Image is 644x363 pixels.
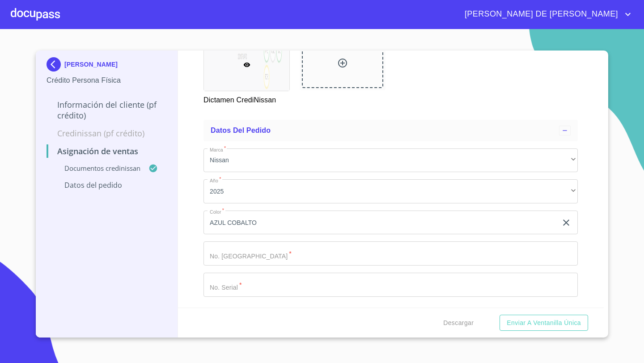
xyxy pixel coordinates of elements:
[203,148,578,173] div: Nissan
[440,315,477,331] button: Descargar
[64,61,118,68] p: [PERSON_NAME]
[47,75,167,86] p: Crédito Persona Física
[47,146,167,156] p: Asignación de Ventas
[47,99,167,121] p: Información del cliente (PF crédito)
[47,57,167,75] div: [PERSON_NAME]
[561,217,572,228] button: clear input
[47,57,64,72] img: Docupass spot blue
[500,315,588,331] button: Enviar a Ventanilla única
[507,317,581,329] span: Enviar a Ventanilla única
[203,91,289,106] p: Dictamen CrediNissan
[211,127,271,134] span: Datos del pedido
[47,128,167,139] p: Credinissan (PF crédito)
[443,317,474,329] span: Descargar
[458,7,633,21] button: account of current user
[203,120,578,141] div: Datos del pedido
[47,180,167,190] p: Datos del pedido
[458,7,623,21] span: [PERSON_NAME] DE [PERSON_NAME]
[47,164,148,173] p: Documentos CrediNissan
[203,179,578,203] div: 2025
